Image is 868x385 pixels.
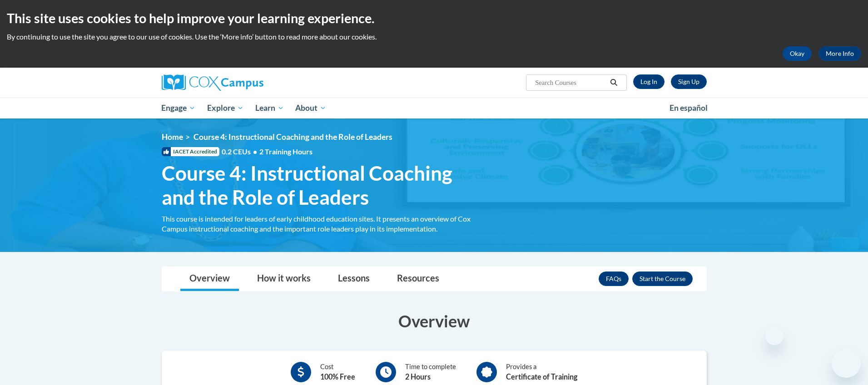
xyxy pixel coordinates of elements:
[664,99,714,118] a: En español
[289,98,332,118] a: About
[320,362,355,382] div: Cost
[162,147,219,156] span: IACET Accredited
[193,132,392,142] span: Course 4: Instructional Coaching and the Role of Leaders
[534,77,607,88] input: Search Courses
[255,103,284,114] span: Learn
[329,267,379,291] a: Lessons
[180,267,239,291] a: Overview
[222,147,312,157] span: 0.2 CEUs
[388,267,448,291] a: Resources
[405,362,456,382] div: Time to complete
[405,372,431,381] b: 2 Hours
[162,161,475,209] span: Course 4: Instructional Coaching and the Role of Leaders
[506,372,577,381] b: Certificate of Training
[670,103,708,113] span: En español
[253,147,257,156] span: •
[295,103,326,114] span: About
[765,327,784,345] iframe: Close message
[783,46,812,61] button: Okay
[162,214,475,234] div: This course is intended for leaders of early childhood education sites. It presents an overview o...
[506,362,577,382] div: Provides a
[162,132,183,142] a: Home
[7,9,861,27] h2: This site uses cookies to help improve your learning experience.
[162,74,263,91] img: Cox Campus
[162,74,334,91] a: Cox Campus
[207,103,243,114] span: Explore
[633,74,665,89] a: Log In
[818,46,861,61] a: More Info
[671,74,707,89] a: Register
[161,103,195,114] span: Engage
[7,32,861,42] p: By continuing to use the site you agree to our use of cookies. Use the ‘More info’ button to read...
[162,310,707,332] h3: Overview
[599,271,629,286] a: FAQs
[201,98,249,118] a: Explore
[248,267,320,291] a: How it works
[832,349,861,378] iframe: Button to launch messaging window
[156,98,202,118] a: Engage
[632,271,693,286] button: Enroll
[259,147,312,156] span: 2 Training Hours
[148,98,720,118] div: Main menu
[249,98,290,118] a: Learn
[607,77,620,88] button: Search
[320,372,355,381] b: 100% Free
